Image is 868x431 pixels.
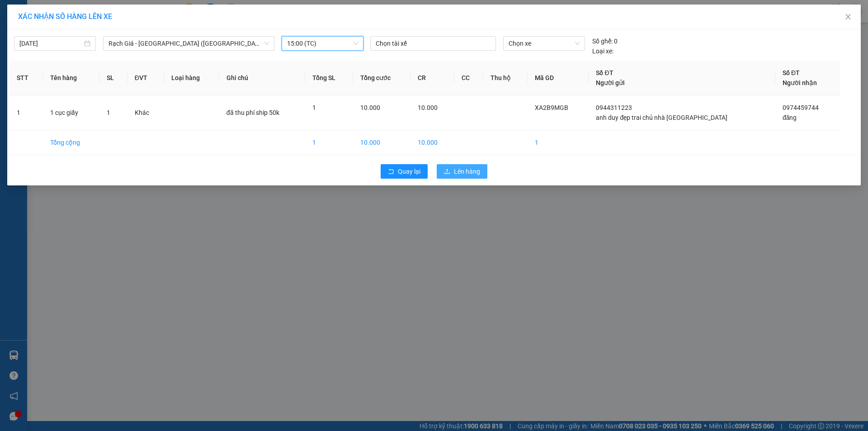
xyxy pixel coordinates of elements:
[43,95,99,130] td: 1 cục giấy
[454,166,480,176] span: Lên hàng
[99,61,127,95] th: SL
[528,130,589,155] td: 1
[388,168,394,175] span: rollback
[410,61,454,95] th: CR
[19,38,82,48] input: 15/09/2025
[107,109,110,116] span: 1
[264,41,269,46] span: down
[596,104,632,111] span: 0944311223
[127,61,165,95] th: ĐVT
[596,114,727,121] span: anh duy đẹp trai chủ nhà [GEOGRAPHIC_DATA]
[783,79,817,86] span: Người nhận
[108,37,269,50] span: Rạch Giá - Sài Gòn (Hàng Hoá)
[305,61,353,95] th: Tổng SL
[360,104,380,111] span: 10.000
[844,13,852,20] span: close
[418,104,438,111] span: 10.000
[353,61,410,95] th: Tổng cước
[483,61,528,95] th: Thu hộ
[164,61,219,95] th: Loại hàng
[353,130,410,155] td: 10.000
[43,130,99,155] td: Tổng cộng
[9,95,43,130] td: 1
[9,61,43,95] th: STT
[312,104,316,111] span: 1
[381,164,428,179] button: rollbackQuay lại
[305,130,353,155] td: 1
[596,79,625,86] span: Người gửi
[444,168,450,175] span: upload
[835,5,861,30] button: Close
[783,69,800,76] span: Số ĐT
[398,166,420,176] span: Quay lại
[783,104,819,111] span: 0974459744
[454,61,483,95] th: CC
[127,95,165,130] td: Khác
[43,61,99,95] th: Tên hàng
[219,61,305,95] th: Ghi chú
[592,36,618,46] div: 0
[596,69,613,76] span: Số ĐT
[18,12,112,21] span: XÁC NHẬN SỐ HÀNG LÊN XE
[592,46,613,56] span: Loại xe:
[287,37,358,50] span: 15:00 (TC)
[437,164,487,179] button: uploadLên hàng
[528,61,589,95] th: Mã GD
[592,36,613,46] span: Số ghế:
[535,104,568,111] span: XA2B9MGB
[410,130,454,155] td: 10.000
[226,109,279,116] span: đã thu phí ship 50k
[783,114,797,121] span: đăng
[509,37,579,50] span: Chọn xe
